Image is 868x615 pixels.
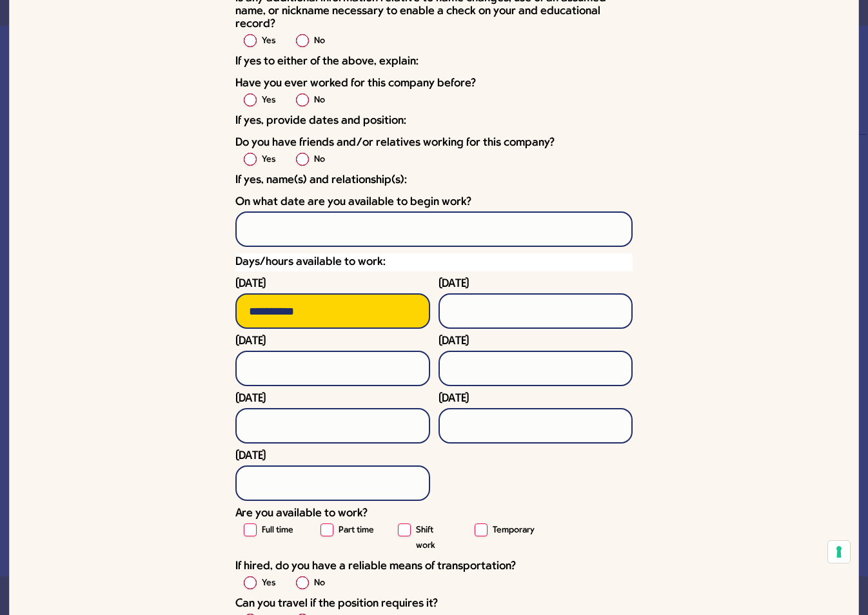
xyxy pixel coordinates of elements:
[314,93,325,108] label: No
[262,576,275,591] label: Yes
[235,598,438,610] span: Can you travel if the position requires it?
[439,335,469,347] span: [DATE]
[828,541,850,563] button: Your consent preferences for tracking technologies
[235,77,476,90] span: Have you ever worked for this company before?
[235,393,266,405] span: [DATE]
[235,115,406,127] span: If yes, provide dates and position:
[235,560,516,572] span: If hired, do you have a reliable means of transportation?
[339,523,374,538] label: Part time
[262,523,293,538] label: Full time
[235,278,266,290] span: [DATE]
[235,137,555,149] span: Do you have friends and/or relatives working for this company?
[235,174,407,186] span: If yes, name(s) and relationship(s):
[314,152,325,168] label: No
[416,523,453,554] label: Shift work
[262,34,275,49] label: Yes
[235,253,633,271] p: Days/hours available to work:
[439,393,469,405] span: [DATE]
[235,55,419,68] span: If yes to either of the above, explain:
[439,278,469,290] span: [DATE]
[235,335,266,347] span: [DATE]
[235,196,471,208] span: On what date are you available to begin work?
[493,523,535,538] label: Temporary
[235,450,266,462] span: [DATE]
[262,152,275,168] label: Yes
[262,93,275,108] label: Yes
[314,34,325,49] label: No
[314,576,325,591] label: No
[235,507,368,520] span: Are you available to work?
